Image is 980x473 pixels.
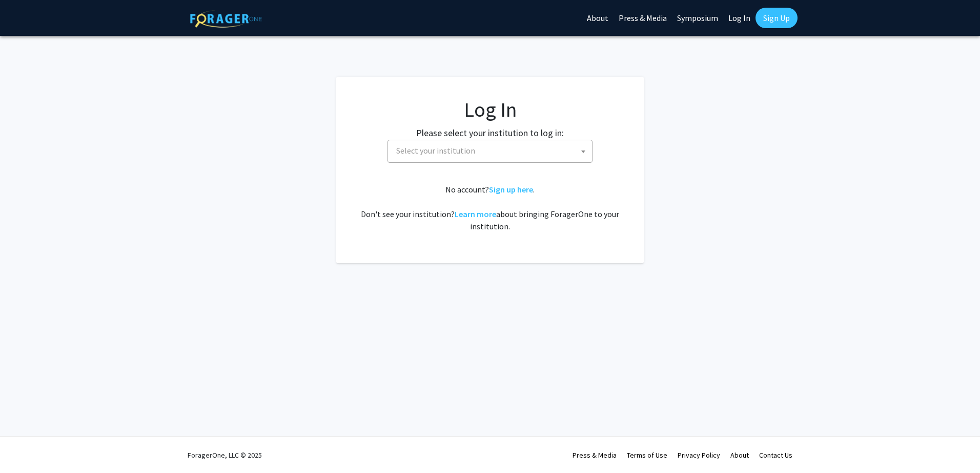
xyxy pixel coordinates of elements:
[759,450,792,460] a: Contact Us
[730,450,749,460] a: About
[357,97,623,122] h1: Log In
[678,450,720,460] a: Privacy Policy
[188,437,262,473] div: ForagerOne, LLC © 2025
[387,140,593,163] span: Select your institution
[627,450,667,460] a: Terms of Use
[489,184,533,195] a: Sign up here
[416,126,564,140] label: Please select your institution to log in:
[190,10,262,28] img: ForagerOne Logo
[455,209,496,219] a: Learn more about bringing ForagerOne to your institution
[756,8,798,28] a: Sign Up
[396,145,475,156] span: Select your institution
[573,450,617,460] a: Press & Media
[392,140,592,161] span: Select your institution
[357,183,623,232] div: No account? . Don't see your institution? about bringing ForagerOne to your institution.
